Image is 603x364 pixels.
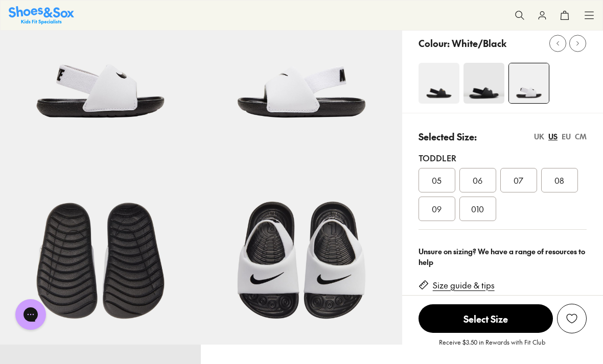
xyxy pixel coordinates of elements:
[419,152,587,164] div: Toddler
[562,131,571,142] div: EU
[463,63,504,104] img: 5_1
[452,36,506,50] p: White/Black
[201,143,402,344] img: 7-281377_1
[575,131,587,142] div: CM
[419,304,553,333] span: Select Size
[9,6,74,24] img: SNS_Logo_Responsive.svg
[419,304,553,333] button: Select Size
[534,131,544,142] div: UK
[509,63,549,103] img: 4-281374_1
[557,304,587,333] button: Add to Wishlist
[432,174,442,186] span: 05
[554,174,564,186] span: 08
[419,246,587,268] div: Unsure on sizing? We have a range of resources to help
[419,63,459,104] img: 4-407380_1
[471,203,484,215] span: 010
[439,337,545,356] p: Receive $3.50 in Rewards with Fit Club
[419,36,450,50] p: Colour:
[9,6,74,24] a: Shoes & Sox
[514,174,523,186] span: 07
[548,131,558,142] div: US
[432,203,442,215] span: 09
[419,130,477,143] p: Selected Size:
[433,280,495,291] a: Size guide & tips
[10,296,51,333] iframe: Gorgias live chat messenger
[473,174,482,186] span: 06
